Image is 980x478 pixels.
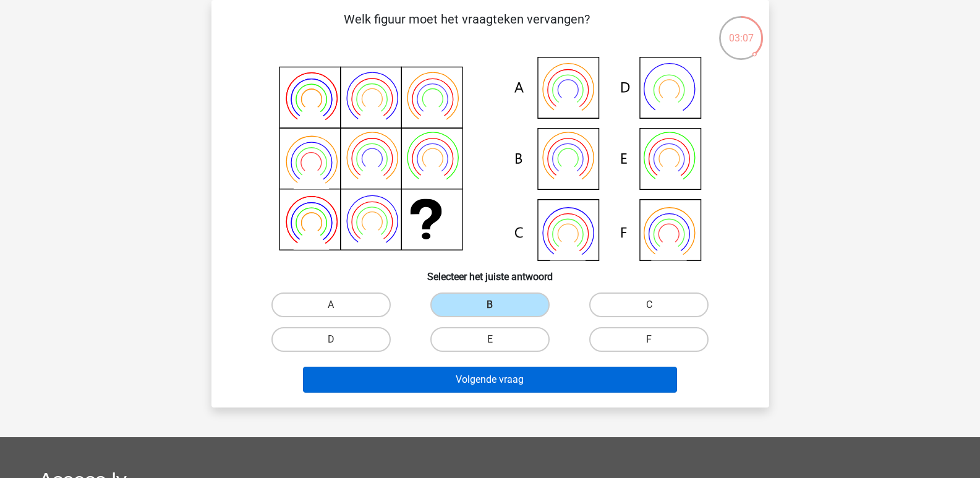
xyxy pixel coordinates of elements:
label: D [271,327,391,352]
div: 03:07 [718,15,764,46]
label: E [430,327,550,352]
label: B [430,292,550,317]
button: Volgende vraag [303,367,677,393]
h6: Selecteer het juiste antwoord [231,261,749,283]
label: C [589,292,709,317]
label: F [589,327,709,352]
p: Welk figuur moet het vraagteken vervangen? [231,10,703,47]
label: A [271,292,391,317]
